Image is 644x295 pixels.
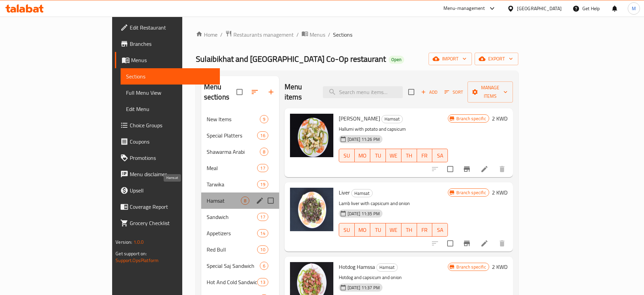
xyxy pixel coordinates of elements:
[373,225,383,235] span: TU
[115,199,220,215] a: Coverage Report
[417,223,433,237] button: FR
[257,245,268,254] div: items
[130,40,214,48] span: Branches
[207,229,257,237] span: Appetizers
[201,274,279,290] div: Hot And Cold Sandwiches13
[339,113,380,124] span: [PERSON_NAME]
[443,236,457,251] span: Select to update
[196,30,518,39] nav: breadcrumb
[115,133,220,150] a: Coupons
[345,210,382,217] span: [DATE] 11:35 PM
[207,164,257,172] span: Meal
[440,87,468,97] span: Sort items
[459,235,475,252] button: Branch-specific-item
[480,239,489,247] a: Edit menu item
[339,149,355,162] button: SU
[241,198,249,204] span: 8
[201,209,279,225] div: Sandwich17
[339,262,375,272] span: Hotdog Hamssa
[201,127,279,144] div: Special Platters16
[116,256,159,265] a: Support.OpsPlatform
[260,262,268,270] div: items
[130,154,214,162] span: Promotions
[389,151,399,161] span: WE
[386,223,401,237] button: WE
[207,131,257,140] span: Special Platters
[389,57,404,62] span: Open
[207,262,260,270] span: Special Saj Sandwich
[357,225,368,235] span: MO
[389,56,404,64] div: Open
[434,55,466,63] span: import
[339,199,448,208] p: Lamb liver with capsicum and onion
[201,160,279,176] div: Meal17
[133,238,144,246] span: 1.0.0
[345,136,382,143] span: [DATE] 11:26 PM
[454,264,489,270] span: Branch specific
[257,132,268,139] span: 16
[352,189,372,197] span: Hamsat
[401,149,417,162] button: TH
[257,229,268,237] div: items
[115,19,220,36] a: Edit Restaurant
[370,223,386,237] button: TU
[432,223,448,237] button: SA
[373,151,383,161] span: TU
[468,81,513,103] button: Manage items
[342,151,352,161] span: SU
[115,117,220,133] a: Choice Groups
[420,88,438,96] span: Add
[454,115,489,122] span: Branch specific
[121,68,220,85] a: Sections
[207,180,257,188] span: Tarwika
[130,137,214,146] span: Coupons
[418,87,440,97] button: Add
[207,245,257,254] span: Red Bull
[492,262,507,272] h6: 2 KWD
[381,115,403,123] div: Hamsat
[115,215,220,231] a: Grocery Checklist
[517,5,562,12] div: [GEOGRAPHIC_DATA]
[201,111,279,127] div: New Items9
[201,144,279,160] div: Shawarma Arabi8
[290,188,333,231] img: Liver
[257,165,268,171] span: 17
[207,197,241,205] span: Hamsat
[333,31,352,39] span: Sections
[370,149,386,162] button: TU
[115,52,220,68] a: Menus
[255,196,265,206] button: edit
[454,189,489,196] span: Branch specific
[443,87,465,97] button: Sort
[115,36,220,52] a: Branches
[207,278,257,286] span: Hot And Cold Sandwiches
[115,150,220,166] a: Promotions
[260,148,268,156] div: items
[130,219,214,227] span: Grocery Checklist
[355,223,370,237] button: MO
[339,187,350,198] span: Liver
[204,82,236,102] h2: Menu sections
[257,213,268,221] div: items
[432,149,448,162] button: SA
[126,72,214,80] span: Sections
[121,101,220,117] a: Edit Menu
[201,176,279,192] div: Tarwika19
[257,214,268,220] span: 17
[207,213,257,221] div: Sandwich
[257,230,268,237] span: 14
[444,88,463,96] span: Sort
[494,235,510,252] button: delete
[201,258,279,274] div: Special Saj Sandwich6
[328,31,330,39] li: /
[435,225,445,235] span: SA
[302,30,325,39] a: Menus
[115,166,220,182] a: Menu disclaimer
[131,56,214,64] span: Menus
[355,149,370,162] button: MO
[342,225,352,235] span: SU
[115,182,220,199] a: Upsell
